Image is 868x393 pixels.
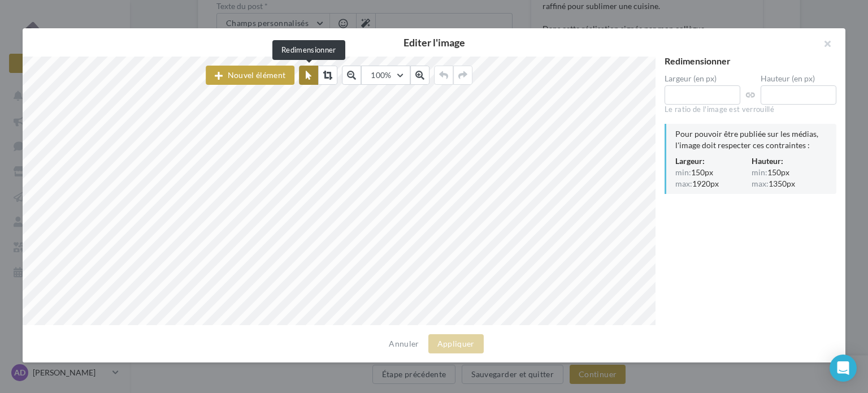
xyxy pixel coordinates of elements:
[761,75,836,83] label: Hauteur (en px)
[830,355,857,382] div: Open Intercom Messenger
[752,169,767,176] span: min:
[428,334,484,353] button: Appliquer
[675,167,752,178] div: 150px
[675,180,692,188] span: max:
[272,40,345,60] div: Redimensionner
[675,156,752,167] div: Largeur:
[752,178,828,189] div: 1350px
[752,180,769,188] span: max:
[675,128,827,151] div: Pour pouvoir être publiée sur les médias, l'image doit respecter ces contraintes :
[361,66,410,85] button: 100%
[675,169,691,176] span: min:
[675,178,752,189] div: 1920px
[41,37,827,47] h2: Editer l'image
[384,337,423,351] button: Annuler
[752,167,828,178] div: 150px
[665,57,836,66] div: Redimensionner
[206,66,294,85] button: Nouvel élément
[752,156,828,167] div: Hauteur:
[665,105,836,115] div: Le ratio de l'image est verrouillé
[665,75,740,83] label: Largeur (en px)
